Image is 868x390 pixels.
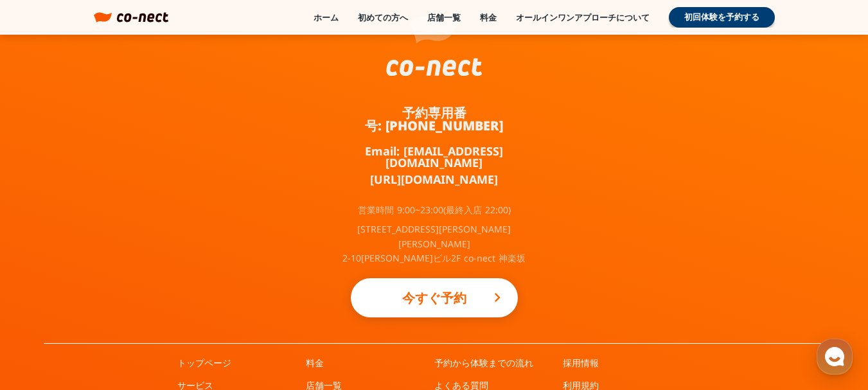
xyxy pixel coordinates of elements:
[33,303,56,313] span: ホーム
[480,12,497,23] a: 料金
[110,303,141,314] span: チャット
[4,283,85,315] a: ホーム
[434,357,533,369] a: 予約から体験までの流れ
[358,206,511,215] p: 営業時間 9:00~23:00(最終入店 22:00)
[338,145,531,168] a: Email: [EMAIL_ADDRESS][DOMAIN_NAME]
[351,278,518,317] a: 今すぐ予約keyboard_arrow_right
[177,357,231,369] a: トップページ
[427,12,461,23] a: 店舗一覧
[669,7,775,28] a: 初回体験を予約する
[563,357,599,369] a: 採用情報
[85,283,166,315] a: チャット
[166,283,247,315] a: 設定
[338,222,531,265] p: [STREET_ADDRESS][PERSON_NAME][PERSON_NAME] 2-10[PERSON_NAME]ビル2F co-nect 神楽坂
[199,303,214,313] span: 設定
[358,12,408,23] a: 初めての方へ
[516,12,650,23] a: オールインワンアプローチについて
[370,173,498,185] a: [URL][DOMAIN_NAME]
[338,107,531,132] a: 予約専用番号: [PHONE_NUMBER]
[376,284,492,312] p: 今すぐ予約
[306,357,324,369] a: 料金
[490,290,505,305] i: keyboard_arrow_right
[314,12,339,23] a: ホーム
